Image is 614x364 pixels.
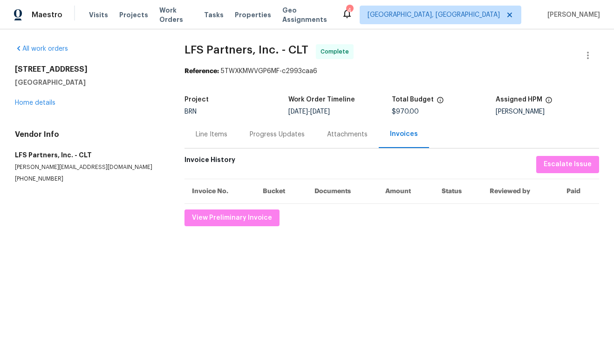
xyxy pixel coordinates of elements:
[310,108,330,115] span: [DATE]
[15,46,68,52] a: All work orders
[536,156,599,173] button: Escalate Issue
[434,179,483,203] th: Status
[184,96,209,103] h5: Project
[392,96,434,103] h5: Total Budget
[390,129,418,139] div: Invoices
[250,130,305,139] div: Progress Updates
[159,6,193,24] span: Work Orders
[184,44,308,55] span: LFS Partners, Inc. - CLT
[288,96,355,103] h5: Work Order Timeline
[346,6,353,15] div: 4
[368,10,500,20] span: [GEOGRAPHIC_DATA], [GEOGRAPHIC_DATA]
[378,179,434,203] th: Amount
[482,179,559,203] th: Reviewed by
[544,10,600,20] span: [PERSON_NAME]
[15,100,55,106] a: Home details
[544,159,592,170] span: Escalate Issue
[32,10,62,20] span: Maestro
[89,10,108,20] span: Visits
[15,175,162,183] p: [PHONE_NUMBER]
[196,130,227,139] div: Line Items
[119,10,148,20] span: Projects
[392,108,419,115] span: $970.00
[327,130,368,139] div: Attachments
[184,179,255,203] th: Invoice No.
[288,108,308,115] span: [DATE]
[15,150,162,160] h5: LFS Partners, Inc. - CLT
[15,78,162,87] h5: [GEOGRAPHIC_DATA]
[184,68,219,74] b: Reference:
[184,67,599,76] div: 5TWXKMWVGP6MF-c2993caa6
[496,96,542,103] h5: Assigned HPM
[307,179,378,203] th: Documents
[235,10,271,20] span: Properties
[184,209,280,227] button: View Preliminary Invoice
[184,108,197,115] span: BRN
[15,130,162,139] h4: Vendor Info
[288,108,330,115] span: -
[437,96,444,108] span: The total cost of line items that have been proposed by Opendoor. This sum includes line items th...
[545,96,553,108] span: The hpm assigned to this work order.
[255,179,307,203] th: Bucket
[15,163,162,171] p: [PERSON_NAME][EMAIL_ADDRESS][DOMAIN_NAME]
[496,108,600,115] div: [PERSON_NAME]
[184,156,235,169] h6: Invoice History
[559,179,599,203] th: Paid
[204,12,224,18] span: Tasks
[15,65,162,74] h2: [STREET_ADDRESS]
[192,212,272,224] span: View Preliminary Invoice
[321,47,353,56] span: Complete
[282,6,330,24] span: Geo Assignments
